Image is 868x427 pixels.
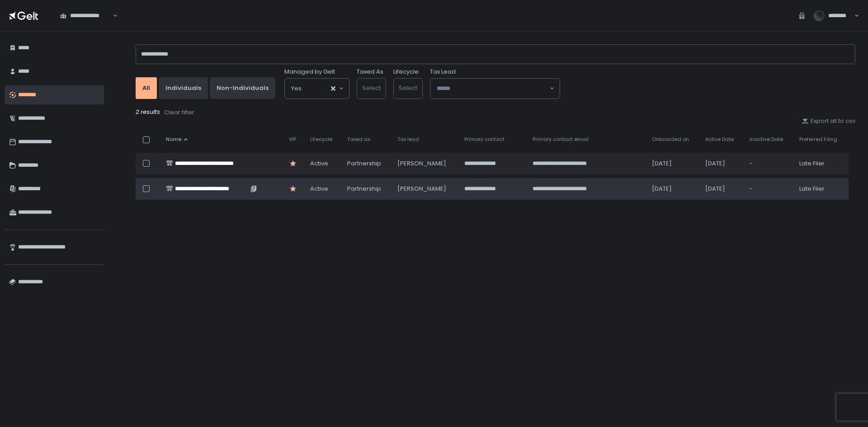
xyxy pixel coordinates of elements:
[652,136,689,143] span: Onboarded on
[164,108,195,117] button: Clear filter
[285,79,349,99] div: Search for option
[291,84,302,93] span: Yes
[166,136,181,143] span: Name
[799,185,843,193] div: Late Filer
[430,79,560,99] div: Search for option
[284,68,335,76] span: Managed by Gelt
[397,136,419,143] span: Tax lead
[310,160,328,168] span: active
[310,136,332,143] span: Lifecycle
[705,136,734,143] span: Active Date
[302,84,330,93] input: Search for option
[802,117,855,125] button: Export all to csv
[362,84,381,92] span: Select
[652,185,695,193] div: [DATE]
[750,185,788,193] div: -
[54,6,118,25] div: Search for option
[347,185,387,193] div: Partnership
[165,84,201,92] div: Individuals
[289,136,296,143] span: VIP
[136,77,157,99] button: All
[210,77,275,99] button: Non-Individuals
[399,84,417,92] span: Select
[331,86,335,91] button: Clear Selected
[164,108,194,117] div: Clear filter
[437,84,549,93] input: Search for option
[393,68,419,76] label: Lifecycle
[705,160,739,168] div: [DATE]
[159,77,208,99] button: Individuals
[397,160,453,168] div: [PERSON_NAME]
[397,185,453,193] div: [PERSON_NAME]
[357,68,383,76] label: Taxed As
[464,136,505,143] span: Primary contact
[430,68,456,76] span: Tax Lead
[750,160,788,168] div: -
[217,84,269,92] div: Non-Individuals
[310,185,328,193] span: active
[136,108,855,117] div: 2 results
[652,160,695,168] div: [DATE]
[799,160,843,168] div: Late Filer
[799,136,837,143] span: Preferred Filing
[705,185,739,193] div: [DATE]
[533,136,589,143] span: Primary contact email
[347,160,387,168] div: Partnership
[347,136,371,143] span: Taxed as
[142,84,150,92] div: All
[750,136,783,143] span: Inactive Date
